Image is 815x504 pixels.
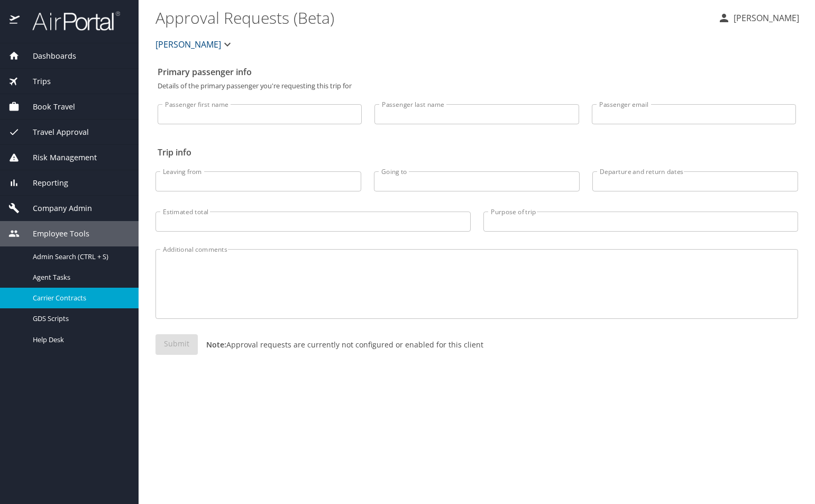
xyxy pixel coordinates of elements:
p: Approval requests are currently not configured or enabled for this client [198,339,483,350]
img: icon-airportal.png [10,11,21,31]
span: Company Admin [20,203,92,214]
span: Travel Approval [20,126,89,138]
span: Carrier Contracts [33,293,126,303]
span: Agent Tasks [33,272,126,282]
p: Details of the primary passenger you're requesting this trip for [158,83,796,89]
strong: Note: [206,340,226,350]
p: [PERSON_NAME] [730,12,799,24]
img: airportal-logo.png [21,11,120,31]
h2: Trip info [158,144,796,161]
h2: Primary passenger info [158,63,796,80]
span: [PERSON_NAME] [155,37,221,52]
span: Reporting [20,177,68,189]
span: Book Travel [20,101,75,113]
button: [PERSON_NAME] [151,34,238,55]
span: GDS Scripts [33,314,126,324]
span: Help Desk [33,335,126,345]
span: Trips [20,76,51,87]
span: Dashboards [20,50,76,62]
span: Risk Management [20,152,97,163]
span: Employee Tools [20,228,89,240]
h1: Approval Requests (Beta) [155,1,709,34]
span: Admin Search (CTRL + S) [33,252,108,262]
a: Admin Search (CTRL + S) [8,251,113,263]
button: [PERSON_NAME] [713,8,803,28]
